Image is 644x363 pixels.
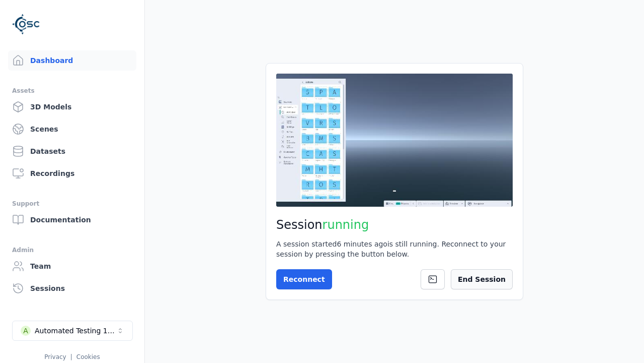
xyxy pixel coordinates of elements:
[451,269,513,289] button: End Session
[21,326,31,336] div: A
[12,321,133,341] button: Select a workspace
[12,10,40,38] img: Logo
[35,326,116,336] div: Automated Testing 1 - Playwright
[276,269,332,289] button: Reconnect
[8,97,136,117] a: 3D Models
[8,141,136,161] a: Datasets
[8,210,136,230] a: Documentation
[44,353,66,360] a: Privacy
[12,85,132,97] div: Assets
[8,50,136,71] a: Dashboard
[70,353,72,360] span: |
[8,119,136,139] a: Scenes
[8,278,136,298] a: Sessions
[12,244,132,256] div: Admin
[76,353,100,360] a: Cookies
[276,217,513,233] h2: Session
[276,239,513,259] div: A session started 6 minutes ago is still running. Reconnect to your session by pressing the butto...
[12,198,132,210] div: Support
[8,256,136,276] a: Team
[8,163,136,184] a: Recordings
[323,218,369,232] span: running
